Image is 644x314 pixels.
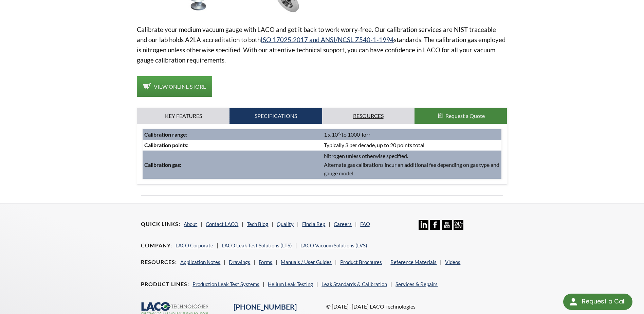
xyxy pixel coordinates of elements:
a: LACO Corporate [176,242,213,248]
div: Request a Call [582,294,626,309]
a: Production Leak Test Systems [192,281,259,287]
h4: Quick Links [141,221,180,228]
a: 24/7 Support [454,225,463,231]
a: Drawings [229,259,250,265]
a: ISO 17025:2017 and ANSI/NCSL Z540-1-1994 [261,36,394,43]
strong: Calibration range: [144,131,187,138]
sup: -3 [338,130,342,136]
a: Services & Repairs [395,281,438,287]
p: © [DATE] -[DATE] LACO Technologies [326,302,503,311]
h4: Company [141,242,172,249]
h4: Resources [141,259,177,266]
img: round button [568,296,579,307]
a: Specifications [229,108,322,124]
a: LACO Vacuum Solutions (LVS) [300,242,367,248]
a: Careers [334,221,352,227]
a: Leak Standards & Calibration [321,281,387,287]
a: Manuals / User Guides [281,259,332,265]
p: Calibrate your medium vacuum gauge with LACO and get it back to work worry-free. Our calibration ... [137,24,507,65]
td: Typically 3 per decade, up to 20 points total [322,140,501,151]
button: Request a Quote [415,108,507,124]
a: Helium Leak Testing [268,281,313,287]
strong: Calibration points: [144,142,188,148]
a: Resources [322,108,415,124]
span: Request a Quote [445,112,485,119]
a: Tech Blog [247,221,268,227]
td: 1 x 10 to 1000 Torr [322,129,501,140]
a: View Online Store [137,76,212,97]
img: 24/7 Support Icon [454,220,463,230]
strong: Calibration gas: [144,161,181,168]
a: Quality [277,221,294,227]
a: [PHONE_NUMBER] [234,302,297,311]
a: Videos [445,259,460,265]
a: Product Brochures [340,259,382,265]
a: LACO Leak Test Solutions (LTS) [222,242,292,248]
a: Key Features [137,108,229,124]
td: Nitrogen unless otherwise specified. Alternate gas calibrations incur an additional fee depending... [322,151,501,179]
a: About [184,221,197,227]
a: Forms [259,259,272,265]
div: Request a Call [563,294,632,310]
a: Find a Rep [302,221,325,227]
h4: Product Lines [141,281,189,288]
a: Reference Materials [390,259,437,265]
a: Contact LACO [206,221,238,227]
a: Application Notes [180,259,220,265]
a: FAQ [360,221,370,227]
span: View Online Store [154,83,206,90]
